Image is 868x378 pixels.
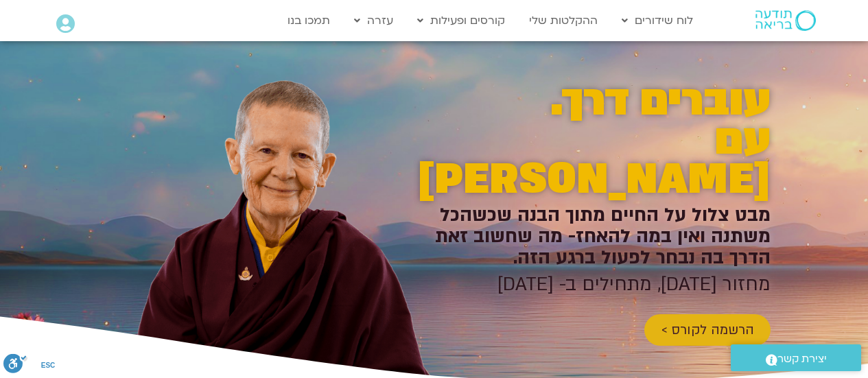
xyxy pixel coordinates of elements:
[281,8,337,34] a: תמכו בנו
[731,344,861,371] a: יצירת קשר
[755,10,816,31] img: תודעה בריאה
[661,322,754,338] span: הרשמה לקורס >
[407,204,771,268] h2: מבט צלול על החיים מתוך הבנה שכשהכל משתנה ואין במה להאחז- מה שחשוב זאת הדרך בה נבחר לפעול ברגע הזה.
[410,8,512,34] a: קורסים ופעילות
[347,8,400,34] a: עזרה
[407,274,771,295] h2: מחזור [DATE], מתחילים ב- [DATE]
[522,8,605,34] a: ההקלטות שלי
[407,82,771,199] h2: עוברים דרך. עם [PERSON_NAME]
[777,350,827,368] span: יצירת קשר
[644,314,771,346] a: הרשמה לקורס >
[615,8,700,34] a: לוח שידורים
